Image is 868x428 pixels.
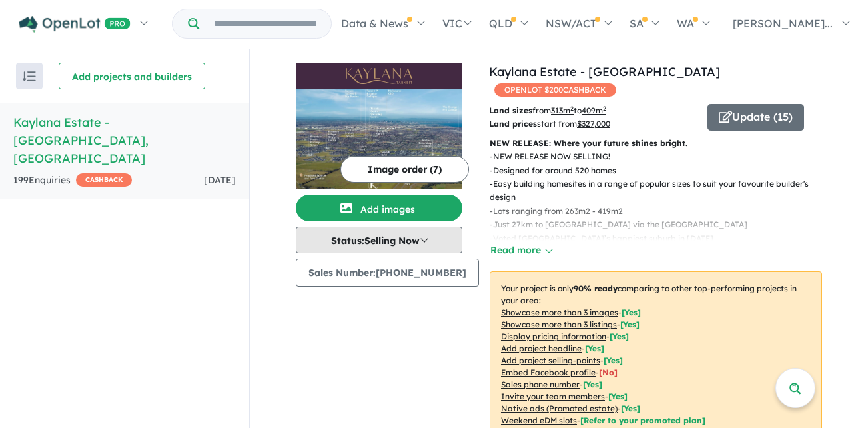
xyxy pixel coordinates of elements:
[13,113,236,167] h5: Kaylana Estate - [GEOGRAPHIC_DATA] , [GEOGRAPHIC_DATA]
[621,403,640,413] span: [Yes]
[13,173,132,189] div: 199 Enquir ies
[501,319,617,329] u: Showcase more than 3 listings
[574,283,618,293] b: 90 % ready
[501,307,618,317] u: Showcase more than 3 images
[585,343,604,353] span: [ Yes ]
[551,105,574,115] u: 313 m
[608,391,628,401] span: [ Yes ]
[577,119,610,129] u: $ 327,000
[19,16,131,33] img: Openlot PRO Logo White
[490,243,552,258] button: Read more
[490,232,833,245] p: - Voted [GEOGRAPHIC_DATA]’s happiest suburb in [DATE]
[296,259,479,287] button: Sales Number:[PHONE_NUMBER]
[582,105,606,115] u: 409 m
[580,415,705,425] span: [Refer to your promoted plan]
[489,117,697,131] p: start from
[570,105,574,112] sup: 2
[489,105,532,115] b: Land sizes
[490,137,822,150] p: NEW RELEASE: Where your future shines bright.
[501,379,580,389] u: Sales phone number
[490,164,833,177] p: - Designed for around 520 homes
[501,391,605,401] u: Invite your team members
[204,174,236,186] span: [DATE]
[490,218,833,231] p: - Just 27km to [GEOGRAPHIC_DATA] via the [GEOGRAPHIC_DATA]
[76,173,132,187] span: CASHBACK
[599,367,618,377] span: [ No ]
[489,119,537,129] b: Land prices
[501,355,600,365] u: Add project selling-points
[296,89,462,189] img: Kaylana Estate - Tarneit
[59,63,205,89] button: Add projects and builders
[622,307,641,317] span: [ Yes ]
[296,63,462,189] a: Kaylana Estate - Tarneit LogoKaylana Estate - Tarneit
[603,105,606,112] sup: 2
[501,415,577,425] u: Weekend eDM slots
[583,379,602,389] span: [ Yes ]
[707,104,804,131] button: Update (15)
[296,227,462,253] button: Status:Selling Now
[23,71,36,81] img: sort.svg
[296,195,462,221] button: Add images
[340,156,469,183] button: Image order (7)
[490,205,833,218] p: - Lots ranging from 263m2 - 419m2
[501,343,582,353] u: Add project headline
[490,177,833,205] p: - Easy building homesites in a range of popular sizes to suit your favourite builder's design
[489,104,697,117] p: from
[733,17,833,30] span: [PERSON_NAME]...
[489,64,720,79] a: Kaylana Estate - [GEOGRAPHIC_DATA]
[574,105,606,115] span: to
[202,9,328,38] input: Try estate name, suburb, builder or developer
[301,68,457,84] img: Kaylana Estate - Tarneit Logo
[494,83,616,97] span: OPENLOT $ 200 CASHBACK
[604,355,623,365] span: [ Yes ]
[490,150,833,163] p: - NEW RELEASE NOW SELLING!
[610,331,629,341] span: [ Yes ]
[620,319,640,329] span: [ Yes ]
[501,331,606,341] u: Display pricing information
[501,367,596,377] u: Embed Facebook profile
[501,403,618,413] u: Native ads (Promoted estate)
